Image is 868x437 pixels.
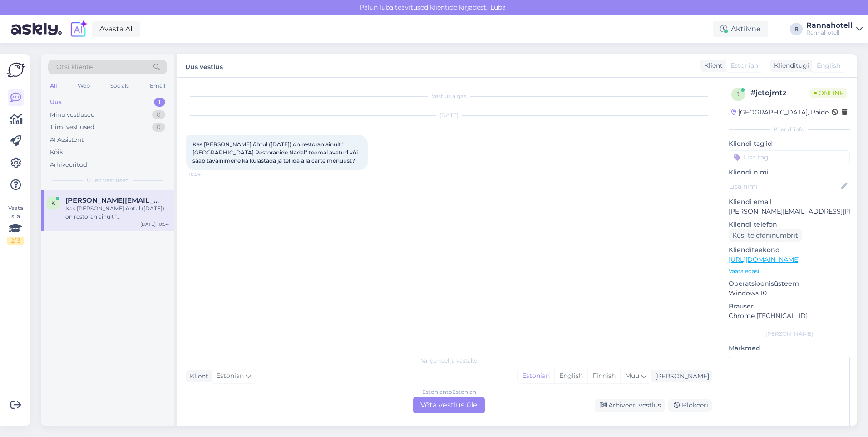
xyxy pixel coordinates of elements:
div: Võta vestlus üle [413,397,485,413]
span: kurre@kurre.ee [65,196,160,204]
div: Küsi telefoninumbrit [729,229,802,242]
div: Email [148,80,167,92]
div: Arhiveeritud [50,160,87,169]
div: Klient [700,61,723,70]
div: [PERSON_NAME] [729,330,850,338]
div: Valige keel ja vastake [186,357,712,365]
div: 1 [154,98,165,107]
div: R [790,23,803,35]
div: 2 / 3 [7,237,24,245]
img: Askly Logo [7,61,25,79]
span: j [737,91,740,98]
input: Lisa nimi [729,181,839,191]
span: Otsi kliente [56,62,93,72]
p: Chrome [TECHNICAL_ID] [729,311,850,321]
span: Kas [PERSON_NAME] õhtul ([DATE]) on restoran ainult "[GEOGRAPHIC_DATA] Restoranide Nädal" teemal ... [192,141,359,164]
div: 0 [152,123,165,132]
span: 10:54 [189,171,223,178]
div: Rannahotell [806,29,853,36]
p: Windows 10 [729,288,850,298]
p: Kliendi telefon [729,220,850,229]
div: # jctojmtz [750,88,810,99]
div: English [554,369,587,383]
span: k [51,199,55,206]
div: Kõik [50,148,63,157]
div: Estonian [518,369,554,383]
p: Klienditeekond [729,245,850,255]
div: Uus [50,98,62,107]
p: Märkmed [729,343,850,353]
label: Uus vestlus [185,60,223,72]
div: [PERSON_NAME] [651,372,709,381]
div: Estonian to Estonian [422,388,476,396]
div: [DATE] [186,111,712,119]
div: Rannahotell [806,22,853,29]
p: Brauser [729,302,850,311]
p: [PERSON_NAME][EMAIL_ADDRESS][PERSON_NAME][DOMAIN_NAME] [729,207,850,216]
p: Kliendi email [729,197,850,207]
div: Arhiveeri vestlus [595,399,665,412]
span: Estonian [730,61,758,70]
div: Kliendi info [729,125,850,134]
input: Lisa tag [729,150,850,164]
div: Klient [186,372,208,381]
div: Finnish [587,369,620,383]
img: explore-ai [69,20,88,39]
span: Luba [488,3,508,11]
div: AI Assistent [50,135,84,144]
div: Minu vestlused [50,110,95,119]
span: Estonian [216,371,244,381]
div: Tiimi vestlused [50,123,94,132]
div: All [48,80,59,92]
a: Avasta AI [92,21,140,37]
div: 0 [152,110,165,119]
div: Socials [108,80,131,92]
p: Vaata edasi ... [729,267,850,275]
div: Kas [PERSON_NAME] õhtul ([DATE]) on restoran ainult "[GEOGRAPHIC_DATA] Restoranide Nädal" teemal ... [65,204,169,221]
span: Uued vestlused [87,176,129,184]
div: Web [76,80,92,92]
div: Vaata siia [7,204,24,245]
div: Blokeeri [668,399,712,412]
span: English [817,61,840,70]
a: RannahotellRannahotell [806,22,863,36]
span: Online [810,88,847,98]
p: Kliendi nimi [729,168,850,177]
div: [GEOGRAPHIC_DATA], Paide [731,108,829,117]
a: [URL][DOMAIN_NAME] [729,255,800,263]
span: Muu [625,372,639,380]
p: Kliendi tag'id [729,139,850,149]
div: Vestlus algas [186,92,712,100]
div: [DATE] 10:54 [140,221,169,228]
div: Klienditugi [770,61,809,70]
p: Operatsioonisüsteem [729,279,850,288]
div: Aktiivne [713,21,768,37]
